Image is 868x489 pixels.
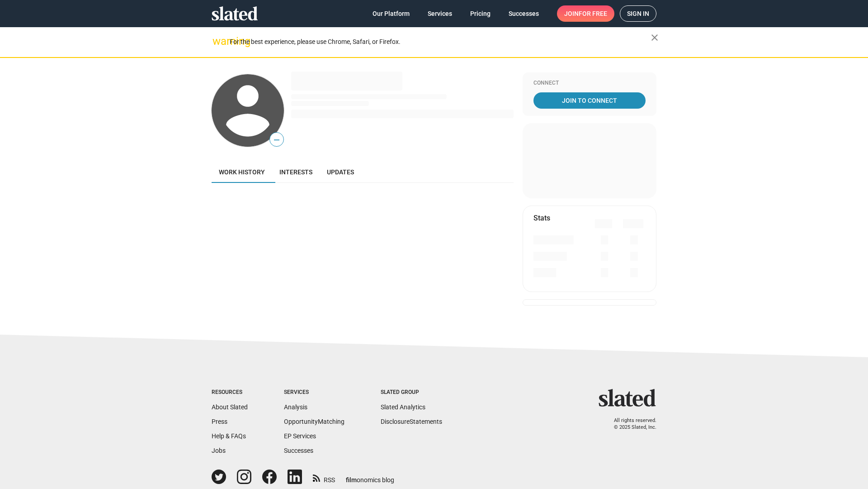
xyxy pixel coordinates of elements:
span: Sign in [627,6,649,21]
a: Jobs [212,447,226,454]
a: Work history [212,161,272,183]
a: Press [212,418,227,425]
div: For the best experience, please use Chrome, Safari, or Firefox. [230,36,651,48]
span: Join [564,5,607,22]
a: Sign in [620,5,656,22]
a: Interests [272,161,320,183]
div: Connect [533,80,646,87]
a: Help & FAQs [212,432,246,440]
a: RSS [313,470,335,484]
mat-icon: close [649,32,660,43]
a: Updates [320,161,361,183]
a: About Slated [212,403,248,411]
span: Services [428,5,452,22]
span: Work history [219,168,265,176]
a: Successes [284,447,313,454]
a: DisclosureStatements [381,418,442,425]
a: Joinfor free [557,5,614,22]
a: Analysis [284,403,307,411]
a: Services [420,5,459,22]
p: All rights reserved. © 2025 Slated, Inc. [604,417,656,431]
div: Resources [212,389,248,396]
span: film [346,476,357,484]
span: — [270,134,283,146]
a: Pricing [463,5,498,22]
span: Interests [279,168,312,176]
span: for free [579,5,607,22]
mat-icon: warning [212,36,223,47]
a: EP Services [284,432,316,440]
a: OpportunityMatching [284,418,344,425]
span: Our Platform [373,5,410,22]
a: Successes [501,5,546,22]
mat-card-title: Stats [533,213,550,223]
a: Slated Analytics [381,403,425,411]
a: filmonomics blog [346,469,394,484]
div: Slated Group [381,389,442,396]
a: Our Platform [365,5,417,22]
span: Pricing [470,5,491,22]
span: Join To Connect [535,92,644,109]
span: Successes [509,5,539,22]
span: Updates [327,168,354,176]
a: Join To Connect [533,92,646,109]
div: Services [284,389,344,396]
